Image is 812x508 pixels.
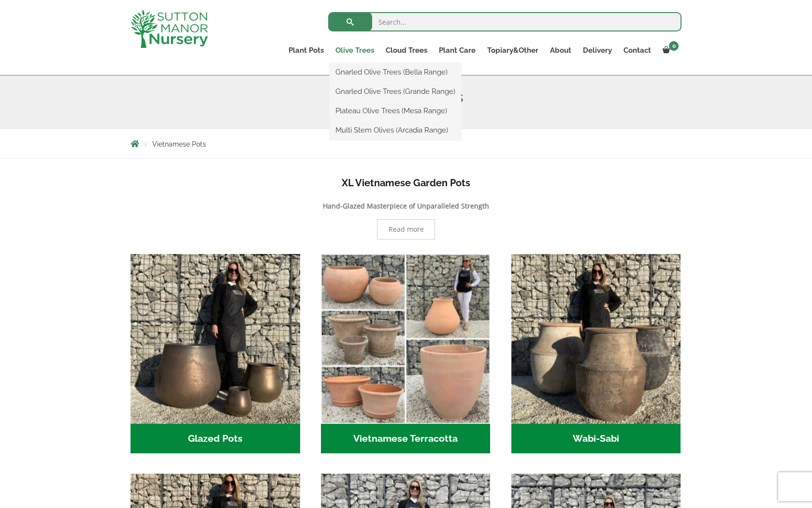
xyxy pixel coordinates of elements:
a: Plant Care [433,44,481,57]
a: Plant Pots [283,44,330,57]
h2: Wabi-Sabi [511,424,681,454]
img: Wabi-Sabi [511,254,681,424]
h2: Glazed Pots [130,424,300,454]
a: Visit product category Wabi-Sabi [511,254,681,453]
h1: Vietnamese Pots [130,89,681,106]
b: Hand-Glazed Masterpiece of Unparalleled Strength [323,201,489,210]
a: Visit product category Vietnamese Terracotta [321,254,491,453]
span: Vietnamese Pots [152,140,206,148]
a: Contact [618,44,657,57]
a: About [544,44,577,57]
a: Olive Trees [330,44,380,57]
b: XL Vietnamese Garden Pots [342,177,470,189]
a: Topiary&Other [481,44,544,57]
a: Gnarled Olive Trees (Bella Range) [330,65,461,79]
a: Multi Stem Olives (Arcadia Range) [330,123,461,137]
img: Vietnamese Terracotta [321,254,491,424]
a: Cloud Trees [380,44,433,57]
nav: Breadcrumbs [130,140,681,148]
img: logo [130,10,208,48]
h2: Vietnamese Terracotta [321,424,491,454]
input: Search... [328,12,681,31]
a: Visit product category Glazed Pots [130,254,300,453]
a: 0 [657,44,681,57]
span: Read more [389,226,424,233]
a: Plateau Olive Trees (Mesa Range) [330,104,461,118]
span: 0 [669,41,679,51]
img: Glazed Pots [130,254,300,424]
a: Delivery [577,44,618,57]
a: Gnarled Olive Trees (Grande Range) [330,84,461,99]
